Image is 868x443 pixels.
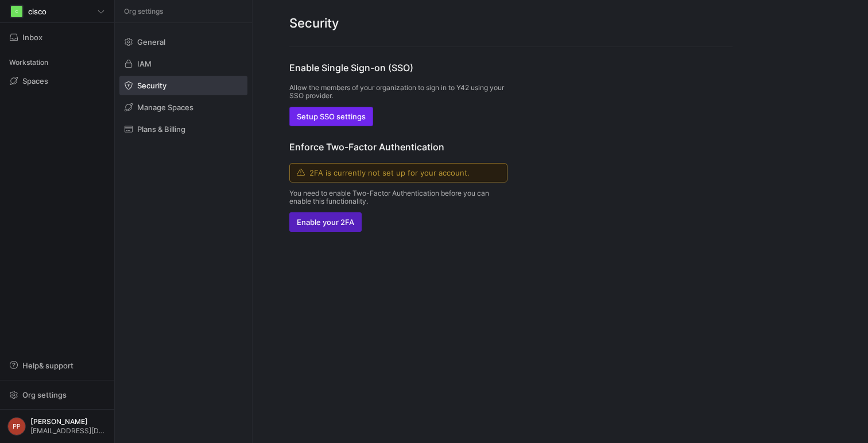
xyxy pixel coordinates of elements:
button: Help& support [5,356,110,375]
a: Plans & Billing [119,119,247,139]
h2: Security [289,14,733,33]
h3: Enforce Two-Factor Authentication [289,140,507,154]
button: PP[PERSON_NAME][EMAIL_ADDRESS][DOMAIN_NAME] [5,414,110,438]
span: IAM [137,59,152,68]
a: Security [119,76,247,95]
span: Org settings [22,390,67,399]
span: General [137,37,165,46]
button: Enable your 2FA [289,212,362,232]
span: [PERSON_NAME] [30,418,107,426]
span: Spaces [22,76,48,86]
span: [EMAIL_ADDRESS][DOMAIN_NAME] [30,427,107,435]
span: Setup SSO settings [297,112,366,121]
div: C [11,6,22,17]
h3: Enable Single Sign-on (SSO) [289,61,507,75]
p: Allow the members of your organization to sign in to Y42 using your SSO provider. [289,84,507,100]
span: Plans & Billing [137,125,185,134]
span: Inbox [22,33,42,42]
span: Help & support [22,361,73,370]
a: General [119,32,247,52]
a: Org settings [5,391,110,401]
a: Spaces [5,71,110,91]
div: Workstation [5,54,110,71]
div: PP [7,417,26,436]
a: IAM [119,54,247,73]
button: Org settings [5,385,110,405]
p: You need to enable Two-Factor Authentication before you can enable this functionality. [289,189,507,205]
button: Inbox [5,28,110,47]
span: Security [137,81,166,90]
span: Manage Spaces [137,103,193,112]
span: Enable your 2FA [297,217,354,227]
span: 2FA is currently not set up for your account. [309,168,470,177]
button: Setup SSO settings [289,107,373,126]
span: cisco [28,7,46,16]
span: Org settings [124,7,163,15]
a: Manage Spaces [119,98,247,117]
